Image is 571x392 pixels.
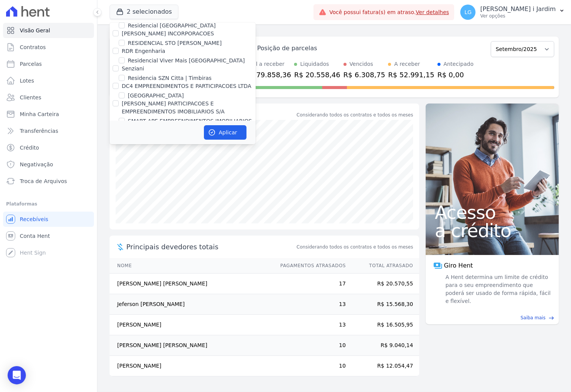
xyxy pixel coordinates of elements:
[273,335,346,356] td: 10
[273,258,346,274] th: Pagamentos Atrasados
[394,60,420,68] div: A receber
[3,123,94,139] a: Transferências
[346,258,419,274] th: Total Atrasado
[430,314,554,321] a: Saiba mais east
[444,261,473,270] span: Giro Hent
[300,60,329,68] div: Liquidados
[549,315,554,321] span: east
[346,315,419,335] td: R$ 16.505,95
[3,140,94,155] a: Crédito
[245,70,291,80] div: R$ 79.858,36
[20,232,50,240] span: Conta Hent
[3,56,94,72] a: Parcelas
[3,228,94,244] a: Conta Hent
[204,125,247,140] button: Aplicar
[128,22,216,30] label: Residencial [GEOGRAPHIC_DATA]
[20,144,39,151] span: Crédito
[294,70,340,80] div: R$ 20.558,46
[346,294,419,315] td: R$ 15.568,30
[454,2,571,23] button: LG [PERSON_NAME] i Jardim Ver opções
[128,117,256,133] label: SMART APE EMPREENDIMENTOS IMOBILIARIOS SPE LTDA
[128,57,245,65] label: Residencial Viver Mais [GEOGRAPHIC_DATA]
[110,274,273,294] td: [PERSON_NAME] [PERSON_NAME]
[350,60,373,68] div: Vencidos
[329,8,449,16] span: Você possui fatura(s) em atraso.
[480,13,556,19] p: Ver opções
[437,70,474,80] div: R$ 0,00
[3,73,94,88] a: Lotes
[20,215,48,223] span: Recebíveis
[273,356,346,376] td: 10
[273,315,346,335] td: 13
[297,112,413,118] div: Considerando todos os contratos e todos os meses
[464,10,472,15] span: LG
[346,335,419,356] td: R$ 9.040,14
[110,356,273,376] td: [PERSON_NAME]
[3,40,94,55] a: Contratos
[480,5,556,13] p: [PERSON_NAME] i Jardim
[126,242,295,252] span: Principais devedores totais
[346,274,419,294] td: R$ 20.570,55
[20,110,59,118] span: Minha Carteira
[444,273,551,305] span: A Hent determina um limite de crédito para o seu empreendimento que poderá ser usado de forma ráp...
[435,203,550,221] span: Acesso
[128,92,184,100] label: [GEOGRAPHIC_DATA]
[3,90,94,105] a: Clientes
[346,356,419,376] td: R$ 12.054,47
[3,23,94,38] a: Visão Geral
[3,157,94,172] a: Negativação
[20,43,46,51] span: Contratos
[20,127,58,135] span: Transferências
[520,314,546,321] span: Saiba mais
[20,177,67,185] span: Troca de Arquivos
[128,39,222,47] label: RESIDENCIAL STO [PERSON_NAME]
[3,174,94,189] a: Troca de Arquivos
[122,83,251,89] label: DC4 EMPREENDIMENTOS E PARTICIPACOES LTDA
[297,244,413,250] span: Considerando todos os contratos e todos os meses
[273,274,346,294] td: 17
[6,199,91,209] div: Plataformas
[122,65,144,72] label: Senziani
[20,60,42,68] span: Parcelas
[20,27,50,34] span: Visão Geral
[110,335,273,356] td: [PERSON_NAME] [PERSON_NAME]
[388,70,434,80] div: R$ 52.991,15
[3,107,94,122] a: Minha Carteira
[110,5,178,19] button: 2 selecionados
[110,258,273,274] th: Nome
[257,44,317,53] div: Posição de parcelas
[122,30,214,37] label: [PERSON_NAME] INCORPORACOES
[344,70,385,80] div: R$ 6.308,75
[110,294,273,315] td: Jeferson [PERSON_NAME]
[122,48,165,54] label: RDR Engenharia
[20,77,34,84] span: Lotes
[245,60,291,68] div: Total a receber
[3,212,94,227] a: Recebíveis
[8,366,26,384] div: Open Intercom Messenger
[416,9,449,15] a: Ver detalhes
[273,294,346,315] td: 13
[435,221,550,240] span: a crédito
[122,100,224,115] label: [PERSON_NAME] PARTICIPACOES E EMPREENDIMENTOS IMOBILIARIOS S/A
[444,60,474,68] div: Antecipado
[110,315,273,335] td: [PERSON_NAME]
[20,94,41,101] span: Clientes
[20,161,53,168] span: Negativação
[128,74,212,82] label: Residencia SZN Citta | Timbiras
